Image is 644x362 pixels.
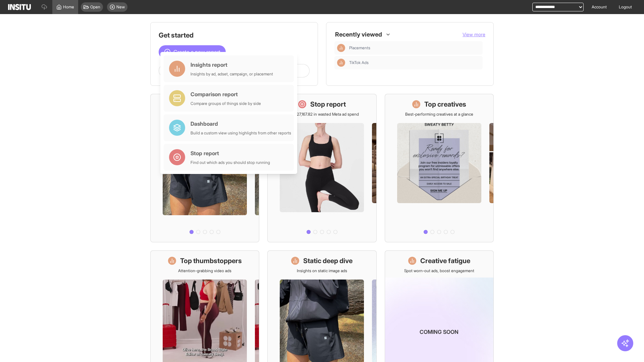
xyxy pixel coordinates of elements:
span: New [116,4,125,10]
span: TikTok Ads [349,60,369,65]
h1: Get started [159,31,310,40]
img: Logo [8,4,31,10]
span: Open [90,4,100,10]
span: Placements [349,45,480,51]
button: View more [463,31,485,38]
button: Create a new report [159,45,226,59]
div: Compare groups of things side by side [191,101,261,106]
div: Dashboard [191,120,291,128]
div: Insights by ad, adset, campaign, or placement [191,71,273,77]
span: TikTok Ads [349,60,480,65]
p: Save £27,167.82 in wasted Meta ad spend [285,112,359,117]
div: Find out which ads you should stop running [191,160,270,165]
p: Best-performing creatives at a glance [405,112,473,117]
h1: Top thumbstoppers [180,256,242,265]
div: Insights [337,44,345,52]
div: Stop report [191,149,270,157]
a: Top creativesBest-performing creatives at a glance [385,94,494,242]
p: Attention-grabbing video ads [178,268,231,274]
a: Stop reportSave £27,167.82 in wasted Meta ad spend [267,94,376,242]
div: Insights report [191,61,273,69]
div: Build a custom view using highlights from other reports [191,130,291,136]
h1: Top creatives [424,100,466,109]
span: View more [463,32,485,37]
a: What's live nowSee all active ads instantly [150,94,259,242]
span: Create a new report [173,48,220,56]
span: Placements [349,45,370,51]
div: Comparison report [191,90,261,98]
span: Home [63,4,74,10]
h1: Stop report [310,100,346,109]
h1: Static deep dive [303,256,353,265]
div: Insights [337,59,345,67]
p: Insights on static image ads [297,268,347,274]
